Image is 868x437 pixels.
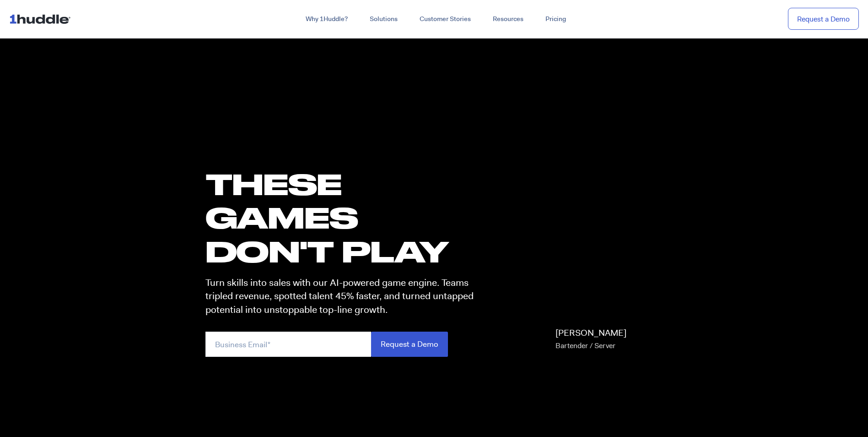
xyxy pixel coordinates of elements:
input: Business Email* [205,332,371,357]
input: Request a Demo [371,332,448,357]
p: [PERSON_NAME] [555,327,626,352]
p: Turn skills into sales with our AI-powered game engine. Teams tripled revenue, spotted talent 45%... [205,276,482,317]
span: Bartender / Server [555,341,615,350]
a: Resources [482,11,534,27]
a: Customer Stories [409,11,482,27]
a: Pricing [534,11,577,27]
img: ... [9,10,75,27]
a: Why 1Huddle? [295,11,359,27]
a: Solutions [359,11,409,27]
a: Request a Demo [788,8,859,30]
h1: these GAMES DON'T PLAY [205,167,482,268]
